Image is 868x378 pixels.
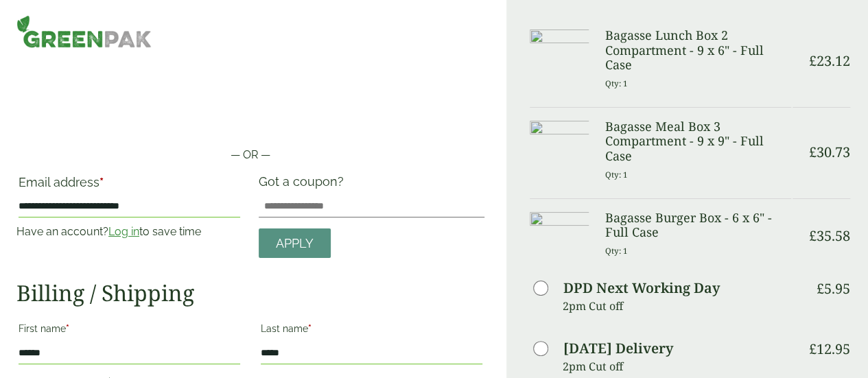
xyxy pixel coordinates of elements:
[817,279,824,298] span: £
[261,319,482,342] label: Last name
[809,51,817,70] span: £
[563,342,673,355] label: [DATE] Delivery
[817,279,850,298] bdi: 5.95
[16,147,484,163] p: — OR —
[605,246,628,256] small: Qty: 1
[16,15,152,48] img: GreenPak Supplies
[809,340,817,358] span: £
[308,323,312,334] abbr: required
[99,175,104,189] abbr: required
[809,143,817,161] span: £
[605,28,791,73] h3: Bagasse Lunch Box 2 Compartment - 9 x 6" - Full Case
[259,174,349,196] label: Got a coupon?
[19,176,240,196] label: Email address
[259,228,331,258] a: Apply
[605,78,628,88] small: Qty: 1
[563,356,791,377] p: 2pm Cut off
[16,280,484,306] h2: Billing / Shipping
[809,226,850,245] bdi: 35.58
[605,211,791,240] h3: Bagasse Burger Box - 6 x 6" - Full Case
[809,340,850,358] bdi: 12.95
[563,296,791,316] p: 2pm Cut off
[19,319,240,342] label: First name
[66,323,69,334] abbr: required
[563,281,720,295] label: DPD Next Working Day
[809,226,817,245] span: £
[605,119,791,164] h3: Bagasse Meal Box 3 Compartment - 9 x 9" - Full Case
[16,224,242,240] p: Have an account? to save time
[605,169,628,180] small: Qty: 1
[809,143,850,161] bdi: 30.73
[16,103,484,130] iframe: Secure payment button frame
[108,225,139,238] a: Log in
[809,51,850,70] bdi: 23.12
[276,236,314,251] span: Apply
